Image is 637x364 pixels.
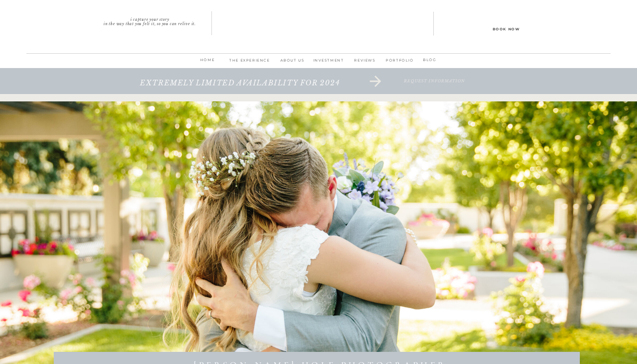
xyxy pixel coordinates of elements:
a: Book Now [467,26,545,32]
a: BLOG [418,56,441,65]
a: request information [358,79,511,96]
a: I capture your storyin the way that you felt it, so you can relive it. [88,17,212,23]
a: INVESTMENT [310,57,347,69]
a: home [196,56,219,68]
a: ABOUT us [274,57,310,69]
p: I capture your story in the way that you felt it, so you can relive it. [88,17,212,23]
a: extremely limited availability for 2024 [111,79,369,96]
a: REVIEWS [347,57,383,69]
a: PORTFOLIO [383,57,416,69]
a: THE EXPERIENCE [225,57,274,69]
